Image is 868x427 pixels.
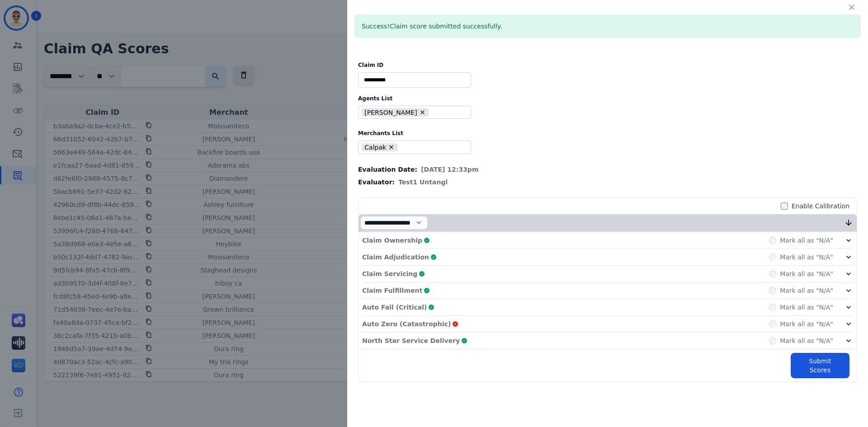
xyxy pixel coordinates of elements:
[358,130,857,137] label: Merchants List
[362,269,417,278] p: Claim Servicing
[362,108,429,117] li: [PERSON_NAME]
[780,286,833,295] label: Mark all as "N/A"
[362,143,398,152] li: Calpak
[780,303,833,312] label: Mark all as "N/A"
[362,23,390,30] span: Success!
[791,353,849,378] button: Submit Scores
[362,236,422,245] p: Claim Ownership
[780,269,833,278] label: Mark all as "N/A"
[362,253,429,262] p: Claim Adjudication
[419,109,426,116] button: Remove Aleah Carroll
[358,95,857,102] label: Agents List
[780,336,833,345] label: Mark all as "N/A"
[792,202,849,211] label: Enable Calibration
[421,165,478,174] span: [DATE] 12:33pm
[360,107,465,118] ul: selected options
[362,22,502,31] div: Claim score submitted successfully.
[780,253,833,262] label: Mark all as "N/A"
[362,303,427,312] p: Auto Fail (Critical)
[388,144,395,150] button: Remove Calpak
[360,142,465,153] ul: selected options
[358,61,857,69] label: Claim ID
[398,178,448,187] span: Test1 Untangl
[358,178,857,187] div: Evaluator:
[780,319,833,328] label: Mark all as "N/A"
[362,336,460,345] p: North Star Service Delivery
[362,286,422,295] p: Claim Fulfillment
[780,236,833,245] label: Mark all as "N/A"
[362,319,451,328] p: Auto Zero (Catastrophic)
[358,165,857,174] div: Evaluation Date:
